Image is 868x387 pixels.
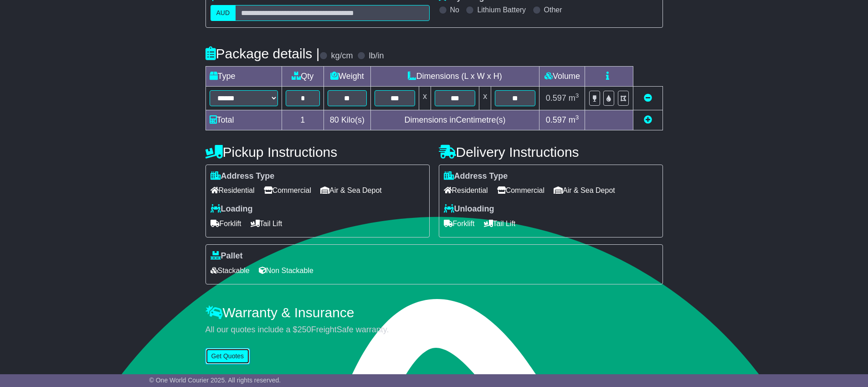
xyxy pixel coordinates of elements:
span: Residential [211,183,255,197]
td: Total [205,110,282,130]
span: Commercial [497,183,544,197]
span: Forklift [211,217,241,231]
span: 80 [330,115,339,124]
label: AUD [211,5,236,21]
sup: 3 [575,114,579,121]
span: Air & Sea Depot [320,183,382,197]
h4: Delivery Instructions [439,144,663,160]
td: Qty [282,66,324,86]
span: m [569,115,579,124]
td: Volume [539,66,585,86]
span: Non Stackable [259,263,313,278]
td: Type [205,66,282,86]
label: kg/cm [331,51,353,61]
td: Dimensions in Centimetre(s) [370,110,539,130]
td: x [419,86,431,110]
a: Remove this item [644,93,652,103]
sup: 3 [575,92,579,99]
label: No [450,5,459,14]
span: Tail Lift [251,217,282,231]
span: Air & Sea Depot [554,183,615,197]
span: m [569,93,579,103]
label: Lithium Battery [477,5,526,14]
span: Forklift [444,217,475,231]
span: © One World Courier 2025. All rights reserved. [149,377,281,384]
a: Add new item [644,115,652,124]
span: 250 [298,325,311,334]
td: Dimensions (L x W x H) [370,66,539,86]
span: Residential [444,183,488,197]
h4: Package details | [205,46,320,61]
h4: Warranty & Insurance [205,305,663,320]
label: lb/in [369,51,384,61]
span: Commercial [264,183,311,197]
td: Kilo(s) [324,110,371,130]
span: 0.597 [546,115,566,124]
h4: Pickup Instructions [205,144,430,160]
td: x [479,86,491,110]
label: Unloading [444,204,494,214]
td: Weight [324,66,371,86]
label: Pallet [211,251,243,261]
span: 0.597 [546,93,566,103]
button: Get Quotes [205,348,250,364]
div: All our quotes include a $ FreightSafe warranty. [205,325,663,335]
td: 1 [282,110,324,130]
label: Address Type [444,171,508,181]
span: Tail Lift [484,217,516,231]
label: Address Type [211,171,275,181]
span: Stackable [211,263,250,278]
label: Other [544,5,562,14]
label: Loading [211,204,253,214]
